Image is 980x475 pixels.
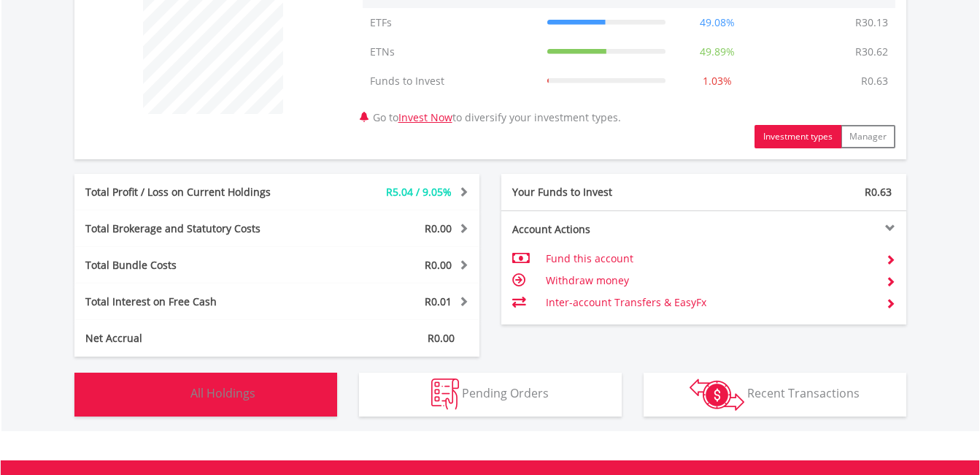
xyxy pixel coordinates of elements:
[841,125,895,148] button: Manager
[74,185,311,199] div: Total Profit / Loss on Current Holdings
[156,379,188,410] img: holdings-wht.png
[644,373,906,417] button: Recent Transactions
[501,222,704,237] div: Account Actions
[74,373,337,417] button: All Holdings
[74,331,311,346] div: Net Accrual
[747,385,860,401] span: Recent Transactions
[74,294,311,309] div: Total Interest on Free Cash
[425,258,452,272] span: R0.00
[398,110,452,124] a: Invest Now
[546,248,873,270] td: Fund this account
[359,373,622,417] button: Pending Orders
[854,66,895,96] td: R0.63
[673,66,762,96] td: 1.03%
[190,385,255,401] span: All Holdings
[363,37,540,66] td: ETNs
[425,221,452,235] span: R0.00
[546,270,873,292] td: Withdraw money
[74,221,311,236] div: Total Brokerage and Statutory Costs
[425,294,452,308] span: R0.01
[755,125,841,148] button: Investment types
[501,185,704,199] div: Your Funds to Invest
[74,258,311,273] div: Total Bundle Costs
[546,292,873,313] td: Inter-account Transfers & EasyFx
[848,8,895,37] td: R30.13
[462,385,549,401] span: Pending Orders
[673,37,762,66] td: 49.89%
[431,379,459,410] img: pending_instructions-wht.png
[428,331,455,345] span: R0.00
[848,37,895,66] td: R30.62
[673,8,762,37] td: 49.08%
[363,8,540,37] td: ETFs
[386,185,452,199] span: R5.04 / 9.05%
[865,185,892,199] span: R0.63
[690,379,744,411] img: transactions-zar-wht.png
[363,66,540,96] td: Funds to Invest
